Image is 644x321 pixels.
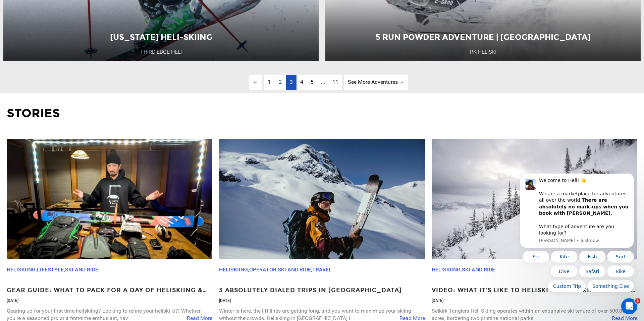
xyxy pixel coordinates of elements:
span: 3 [290,79,293,85]
span: 4 [300,79,303,85]
span: , [276,266,278,273]
div: Quick reply options [10,77,124,119]
a: Ski and Ride [65,266,98,273]
img: Profile image for Carl [15,5,26,16]
span: 1 [635,298,640,304]
img: operator_gallery_a00d61037e8b0939feebc9800f11fbb4-800x500.jpg [432,139,637,259]
button: Quick reply: Kite [41,77,68,89]
span: , [36,266,37,273]
b: There are absolutely no mark-ups when you book with [PERSON_NAME]. [29,24,119,42]
a: See More Adventures → page [344,75,408,90]
a: Operator [249,266,276,273]
p: [DATE] [7,298,212,304]
a: Ski and Ride [462,266,495,273]
span: , [248,266,249,273]
button: Quick reply: Ski [13,77,40,89]
span: 11 [332,79,338,85]
a: ← page [249,75,262,90]
p: Stories [7,105,637,122]
div: Message content [29,4,119,63]
p: [DATE] [432,298,637,304]
button: Quick reply: Fish [69,77,96,89]
span: , [64,266,65,273]
span: 1 [268,79,271,85]
p: Message from Carl, sent Just now [29,64,119,70]
a: Ski and Ride [278,266,311,273]
a: Heliskiing [7,266,36,273]
a: 3 Absolutely Dialed Trips in [GEOGRAPHIC_DATA] [219,286,425,295]
button: Quick reply: Custom Trip [38,107,76,119]
button: Quick reply: Bike [97,92,124,104]
img: gear-1-2-800x500.jpg [7,139,212,259]
a: Heliskiing [432,266,461,273]
span: ... [321,79,325,85]
a: Video: What It’s Like to Heliski With Selkirk Tangiers Heli Skiing [432,286,637,295]
iframe: Intercom live chat [621,298,637,314]
button: Quick reply: Safari [69,92,96,104]
span: , [311,266,312,273]
button: Quick reply: Something Else [77,107,124,119]
span: 5 [311,79,314,85]
p: [DATE] [219,298,425,304]
img: unnamed-800x500.jpeg [219,139,425,259]
div: Welcome to Heli! 👋 We are a marketplace for adventures all over the world. What type of adventure... [29,4,119,63]
a: Gear Guide: What To Pack For A Day Of Heliskiing & Backcountry Skiing [7,286,212,295]
button: Quick reply: Dive [41,92,68,104]
ul: Pagination [236,75,408,90]
span: , [461,266,462,273]
a: Lifestyle [37,266,64,273]
span: 2 [275,75,285,90]
a: Travel [312,266,332,273]
button: Quick reply: Surf [97,77,124,89]
a: Heliskiing [219,266,248,273]
iframe: Intercom notifications message [510,174,644,296]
